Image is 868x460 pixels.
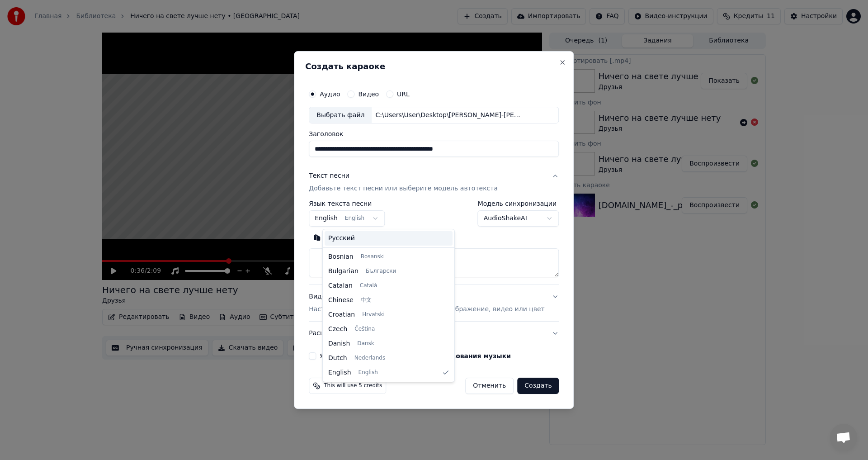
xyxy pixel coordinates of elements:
[357,340,374,347] span: Dansk
[328,368,351,377] span: English
[328,296,354,305] span: Chinese
[361,253,385,261] span: Bosanski
[328,325,347,334] span: Czech
[328,310,355,319] span: Croatian
[359,369,378,376] span: English
[354,326,375,333] span: Čeština
[328,354,347,363] span: Dutch
[366,268,396,275] span: Български
[361,297,372,304] span: 中文
[328,267,359,276] span: Bulgarian
[328,252,354,261] span: Bosnian
[360,282,377,289] span: Català
[354,355,385,362] span: Nederlands
[328,281,353,290] span: Catalan
[328,234,355,243] span: Русский
[328,339,350,348] span: Danish
[362,311,385,318] span: Hrvatski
